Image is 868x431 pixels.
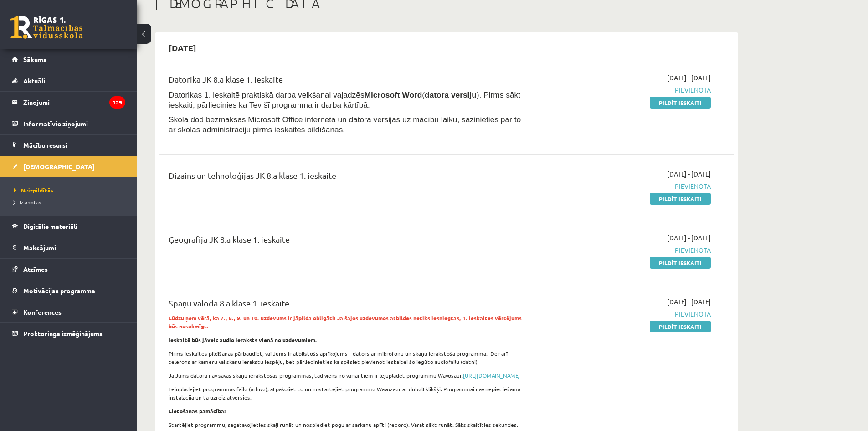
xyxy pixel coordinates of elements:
[169,336,317,343] strong: Ieskaitē būs jāveic audio ieraksts vienā no uzdevumiem.
[667,233,711,243] span: [DATE] - [DATE]
[365,90,422,99] b: Microsoft Word
[14,198,41,206] span: Izlabotās
[12,237,125,258] a: Maksājumi
[425,90,477,99] b: datora versiju
[23,286,95,295] span: Motivācijas programma
[539,309,711,319] span: Pievienota
[23,329,103,338] span: Proktoringa izmēģinājums
[109,96,125,109] i: 129
[12,49,125,70] a: Sākums
[12,259,125,280] a: Atzīmes
[23,92,125,113] legend: Ziņojumi
[12,301,125,322] a: Konferences
[667,297,711,306] span: [DATE] - [DATE]
[12,135,125,156] a: Mācību resursi
[169,407,226,415] strong: Lietošanas pamācība!
[650,257,711,269] a: Pildīt ieskaiti
[169,90,520,109] span: Datorikas 1. ieskaitē praktiskā darba veikšanai vajadzēs ( ). Pirms sākt ieskaiti, pārliecinies k...
[23,265,48,273] span: Atzīmes
[539,245,711,255] span: Pievienota
[159,37,205,58] h2: [DATE]
[23,237,125,258] legend: Maksājumi
[12,216,125,237] a: Digitālie materiāli
[667,73,711,83] span: [DATE] - [DATE]
[12,70,125,91] a: Aktuāli
[12,280,125,301] a: Motivācijas programma
[12,156,125,177] a: [DEMOGRAPHIC_DATA]
[667,169,711,179] span: [DATE] - [DATE]
[14,198,128,206] a: Izlabotās
[650,321,711,332] a: Pildīt ieskaiti
[23,113,125,134] legend: Informatīvie ziņojumi
[539,85,711,95] span: Pievienota
[169,371,525,379] p: Ja Jums datorā nav savas skaņu ierakstošas programmas, tad viens no variantiem ir lejuplādēt prog...
[14,187,53,194] span: Neizpildītās
[23,55,46,63] span: Sākums
[169,314,522,330] strong: Lūdzu ņem vērā, ka 7., 8., 9. un 10. uzdevums ir jāpilda obligāti! Ja šajos uzdevumos atbildes ne...
[169,233,525,250] div: Ģeogrāfija JK 8.a klase 1. ieskaite
[539,182,711,191] span: Pievienota
[463,372,520,379] a: [URL][DOMAIN_NAME]
[169,115,521,134] span: Skola dod bezmaksas Microsoft Office interneta un datora versijas uz mācību laiku, sazinieties pa...
[650,193,711,205] a: Pildīt ieskaiti
[23,222,77,230] span: Digitālie materiāli
[14,186,128,194] a: Neizpildītās
[10,16,83,39] a: Rīgas 1. Tālmācības vidusskola
[169,169,525,186] div: Dizains un tehnoloģijas JK 8.a klase 1. ieskaite
[23,77,45,85] span: Aktuāli
[12,323,125,344] a: Proktoringa izmēģinājums
[169,73,525,90] div: Datorika JK 8.a klase 1. ieskaite
[169,297,525,314] div: Spāņu valoda 8.a klase 1. ieskaite
[23,141,67,149] span: Mācību resursi
[169,349,525,366] p: Pirms ieskaites pildīšanas pārbaudiet, vai Jums ir atbilstošs aprīkojums - dators ar mikrofonu un...
[169,385,525,401] p: Lejuplādējiet programmas failu (arhīvu), atpakojiet to un nostartējiet programmu Wavozaur ar dubu...
[23,308,62,316] span: Konferences
[23,162,95,171] span: [DEMOGRAPHIC_DATA]
[12,113,125,134] a: Informatīvie ziņojumi
[12,92,125,113] a: Ziņojumi129
[650,97,711,109] a: Pildīt ieskaiti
